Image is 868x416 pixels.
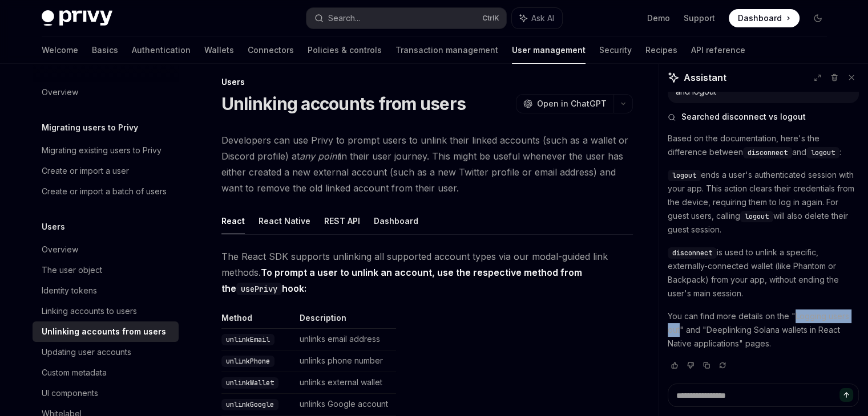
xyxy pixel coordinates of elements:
a: Transaction management [395,36,498,64]
td: unlinks external wallet [295,372,396,394]
div: Identity tokens [42,284,97,297]
td: unlinks phone number [295,350,396,372]
span: Dashboard [738,13,782,24]
button: React Native [259,207,310,234]
a: Unlinking accounts from users [33,321,179,342]
span: Developers can use Privy to prompt users to unlink their linked accounts (such as a wallet or Dis... [221,132,633,196]
a: Basics [92,36,118,64]
a: Updating user accounts [33,342,179,362]
td: unlinks Google account [295,394,396,415]
div: The user object [42,263,102,277]
div: Users [221,76,633,88]
div: Search... [328,11,360,25]
div: UI components [42,386,98,400]
button: Dashboard [374,207,418,234]
div: Migrating existing users to Privy [42,144,162,157]
a: Welcome [42,36,78,64]
a: Overview [33,82,179,103]
span: The React SDK supports unlinking all supported account types via our modal-guided link methods. [221,248,633,296]
a: Create or import a batch of users [33,181,179,202]
button: Send message [839,388,853,402]
a: Authentication [132,36,191,64]
th: Description [295,312,396,329]
a: Create or import a user [33,161,179,181]
strong: To prompt a user to unlink an account, use the respective method from the hook: [221,267,582,294]
h5: Users [42,220,65,234]
p: ends a user's authenticated session with your app. This action clears their credentials from the ... [668,168,859,236]
button: REST API [324,207,360,234]
code: unlinkEmail [221,334,274,345]
div: Create or import a batch of users [42,185,167,198]
h1: Unlinking accounts from users [221,93,466,114]
a: Demo [647,13,670,24]
div: Updating user accounts [42,345,131,359]
div: Linking accounts to users [42,304,137,318]
a: Linking accounts to users [33,301,179,321]
a: Overview [33,239,179,260]
span: logout [672,171,696,180]
span: Assistant [684,71,726,84]
button: React [221,207,245,234]
a: Security [599,36,632,64]
span: Ctrl K [482,14,499,23]
th: Method [221,312,295,329]
em: any point [300,150,340,162]
a: Support [684,13,715,24]
code: usePrivy [236,283,282,295]
span: disconnect [748,148,788,157]
div: Unlinking accounts from users [42,325,166,338]
h5: Migrating users to Privy [42,121,138,134]
a: UI components [33,383,179,403]
a: Recipes [645,36,677,64]
a: Policies & controls [308,36,382,64]
a: Wallets [204,36,234,64]
button: Search...CtrlK [306,8,506,28]
div: Custom metadata [42,366,107,380]
button: Open in ChatGPT [516,94,613,113]
a: The user object [33,260,179,280]
p: Based on the documentation, here's the difference between and : [668,132,859,159]
button: Toggle dark mode [809,9,827,27]
button: Searched disconnect vs logout [668,111,859,123]
span: Ask AI [531,13,554,24]
span: logout [811,148,835,157]
a: Dashboard [729,9,800,27]
code: unlinkWallet [221,377,278,389]
span: logout [745,212,769,221]
a: Custom metadata [33,362,179,383]
code: unlinkPhone [221,356,274,367]
p: You can find more details on the "Logging users out" and "Deeplinking Solana wallets in React Nat... [668,309,859,350]
a: API reference [691,36,745,64]
a: Migrating existing users to Privy [33,140,179,161]
span: disconnect [672,248,712,258]
a: User management [512,36,586,64]
span: Searched disconnect vs logout [681,111,806,123]
img: dark logo [42,10,112,26]
div: Create or import a user [42,164,129,178]
button: Ask AI [512,8,562,28]
a: Connectors [248,36,294,64]
span: Open in ChatGPT [537,98,607,109]
code: unlinkGoogle [221,399,278,410]
div: Overview [42,85,78,99]
div: Overview [42,243,78,256]
a: Identity tokens [33,280,179,301]
p: is used to unlink a specific, externally-connected wallet (like Phantom or Backpack) from your ap... [668,246,859,300]
td: unlinks email address [295,329,396,350]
